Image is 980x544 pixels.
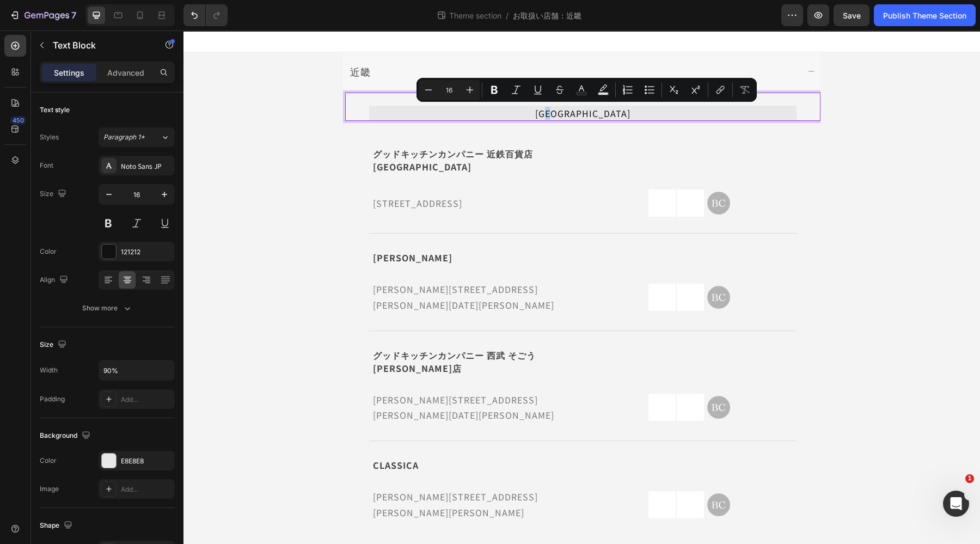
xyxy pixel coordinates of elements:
iframe: Design area [183,30,980,544]
div: Undo/Redo [183,4,228,26]
p: 7 [71,9,76,22]
div: Width [40,365,58,375]
span: / [506,10,509,21]
img: gempages_443613713707041802-97b82b33-dc44-42a4-97e7-0b1c187233d5.png [465,461,492,488]
span: Save [843,11,861,20]
div: Add... [121,395,172,405]
button: Save [834,4,869,26]
div: Padding [40,394,65,404]
p: [PERSON_NAME][STREET_ADDRESS][PERSON_NAME][DATE][PERSON_NAME] [189,251,400,283]
div: Rich Text Editor. Editing area: main [188,115,396,144]
div: Show more [82,303,133,314]
p: CLASSICA [189,428,395,441]
p: グッドキッチンカンパニー 近鉄百貨店 [GEOGRAPHIC_DATA] [189,117,395,143]
img: gempages_443613713707041802-65d37c3a-6405-48e7-9e27-8072f013e403.png [522,159,549,186]
strong: [PERSON_NAME] [189,221,269,234]
div: Align [40,273,70,288]
input: Auto [99,360,174,380]
div: Color [40,456,57,466]
div: Shape [40,518,75,533]
img: gempages_443613713707041802-97b82b33-dc44-42a4-97e7-0b1c187233d5.png [493,159,520,186]
iframe: Intercom live chat [943,491,969,517]
div: Font [40,161,53,170]
div: E8E8E8 [121,456,172,466]
div: Color [40,247,57,256]
p: Advanced [107,67,144,78]
div: Image [40,484,59,494]
button: 7 [4,4,81,26]
img: gempages_443613713707041802-65d37c3a-6405-48e7-9e27-8072f013e403.png [522,253,549,280]
p: [PERSON_NAME][STREET_ADDRESS][PERSON_NAME][PERSON_NAME] [189,459,400,490]
img: gempages_443613713707041802-97b82b33-dc44-42a4-97e7-0b1c187233d5.png [493,253,520,280]
p: [PERSON_NAME][STREET_ADDRESS][PERSON_NAME][DATE][PERSON_NAME] [189,362,400,393]
p: グッドキッチンカンパニー 西武 そごう[PERSON_NAME]店 [189,318,395,344]
span: お取扱い店舗：近畿 [513,10,581,21]
p: [GEOGRAPHIC_DATA] [187,76,612,89]
div: Styles [40,132,59,142]
span: Theme section [447,10,504,21]
div: Editor contextual toolbar [416,78,757,102]
div: 121212 [121,247,172,257]
div: 450 [10,116,26,125]
img: gempages_443613713707041802-97b82b33-dc44-42a4-97e7-0b1c187233d5.png [493,461,520,488]
div: Size [40,187,69,201]
button: Paragraph 1* [99,127,175,147]
div: Noto Sans JP [121,161,172,171]
img: gempages_443613713707041802-97b82b33-dc44-42a4-97e7-0b1c187233d5.png [465,363,492,390]
img: gempages_443613713707041802-97b82b33-dc44-42a4-97e7-0b1c187233d5.png [493,363,520,390]
div: Text style [40,105,70,115]
p: Settings [54,67,84,78]
img: gempages_443613713707041802-97b82b33-dc44-42a4-97e7-0b1c187233d5.png [465,159,492,186]
div: Background [40,429,93,443]
img: gempages_443613713707041802-65d37c3a-6405-48e7-9e27-8072f013e403.png [522,461,549,488]
img: gempages_443613713707041802-97b82b33-dc44-42a4-97e7-0b1c187233d5.png [465,253,492,280]
div: Rich Text Editor. Editing area: main [186,75,613,90]
span: 1 [965,474,974,483]
span: Paragraph 1* [103,132,145,142]
div: Publish Theme Section [883,10,966,21]
p: Text Block [53,39,145,52]
button: Publish Theme Section [874,4,976,26]
button: Show more [40,298,175,318]
img: gempages_443613713707041802-65d37c3a-6405-48e7-9e27-8072f013e403.png [522,363,549,390]
div: Size [40,338,69,352]
p: [STREET_ADDRESS] [189,165,400,181]
div: Add... [121,485,172,494]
